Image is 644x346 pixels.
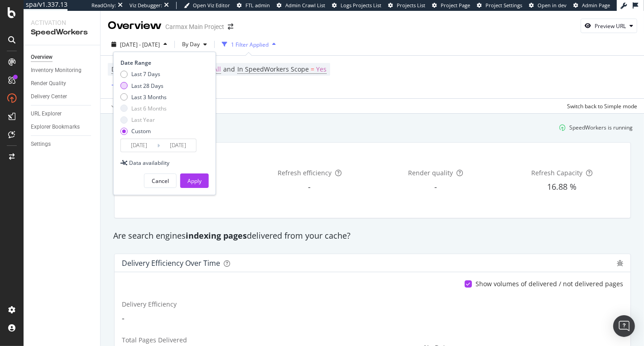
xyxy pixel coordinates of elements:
[277,2,325,9] a: Admin Crawl List
[120,93,167,101] div: Last 3 Months
[218,37,279,52] button: 1 Filter Applied
[332,2,381,9] a: Logs Projects List
[144,173,177,188] button: Cancel
[31,79,94,88] a: Render Quality
[120,127,167,135] div: Custom
[108,18,162,34] div: Overview
[120,105,167,112] div: Last 6 Months
[178,40,200,48] span: By Day
[237,65,309,73] span: In SpeedWorkers Scope
[130,2,162,9] div: Viz Debugger:
[180,173,209,188] button: Apply
[477,2,522,9] a: Project Settings
[122,259,220,268] div: Delivery Efficiency over time
[388,2,425,9] a: Projects List
[213,63,221,76] span: All
[109,230,636,242] div: Are search engines delivered from your cache?
[131,93,167,101] div: Last 3 Months
[120,59,207,67] div: Date Range
[31,53,53,62] div: Overview
[31,122,94,132] a: Explorer Bookmarks
[285,2,325,9] span: Admin Crawl List
[31,139,51,149] div: Settings
[308,181,311,192] span: -
[129,159,169,167] div: Data availability
[120,82,167,90] div: Last 28 Days
[120,41,160,48] span: [DATE] - [DATE]
[245,2,270,9] span: FTL admin
[178,37,211,52] button: By Day
[131,127,151,135] div: Custom
[569,124,633,131] div: SpeedWorkers is running
[122,300,177,308] span: Delivery Efficiency
[237,2,270,9] a: FTL admin
[184,2,230,9] a: Open Viz Editor
[152,177,169,185] div: Cancel
[31,66,94,75] a: Inventory Monitoring
[31,92,67,101] div: Delivery Center
[122,312,125,323] span: -
[476,279,623,288] div: Show volumes of delivered / not delivered pages
[108,80,144,91] button: Add Filter
[120,70,167,78] div: Last 7 Days
[31,66,82,75] div: Inventory Monitoring
[538,2,567,9] span: Open in dev
[278,168,332,177] span: Refresh efficiency
[617,260,623,266] div: bug
[31,122,80,132] div: Explorer Bookmarks
[193,2,230,9] span: Open Viz Editor
[311,65,314,73] span: =
[91,2,116,9] div: ReadOnly:
[581,19,637,33] button: Preview URL
[120,116,167,124] div: Last Year
[529,2,567,9] a: Open in dev
[31,92,94,101] a: Delivery Center
[582,2,610,9] span: Admin Page
[397,2,425,9] span: Projects List
[121,139,157,152] input: Start Date
[563,99,637,113] button: Switch back to Simple mode
[108,37,171,52] button: [DATE] - [DATE]
[31,18,93,27] div: Activation
[434,181,437,192] span: -
[186,230,247,241] strong: indexing pages
[31,109,62,119] div: URL Explorer
[595,22,626,30] div: Preview URL
[432,2,470,9] a: Project Page
[131,70,160,78] div: Last 7 Days
[131,105,167,112] div: Last 6 Months
[122,336,187,344] span: Total Pages Delivered
[31,109,94,119] a: URL Explorer
[485,2,522,9] span: Project Settings
[441,2,470,9] span: Project Page
[567,102,637,110] div: Switch back to Simple mode
[111,65,131,73] span: Device
[31,79,66,88] div: Render Quality
[573,2,610,9] a: Admin Page
[341,2,381,9] span: Logs Projects List
[31,53,94,62] a: Overview
[160,139,196,152] input: End Date
[131,82,163,90] div: Last 28 Days
[316,63,327,76] span: Yes
[165,22,224,31] div: Carmax Main Project
[108,99,134,113] button: Apply
[131,116,155,124] div: Last Year
[613,315,635,337] div: Open Intercom Messenger
[231,41,269,48] div: 1 Filter Applied
[228,24,233,30] div: arrow-right-arrow-left
[531,168,582,177] span: Refresh Capacity
[408,168,453,177] span: Render quality
[223,65,235,73] span: and
[31,27,93,38] div: SpeedWorkers
[31,139,94,149] a: Settings
[187,177,202,185] div: Apply
[547,181,577,192] span: 16.88 %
